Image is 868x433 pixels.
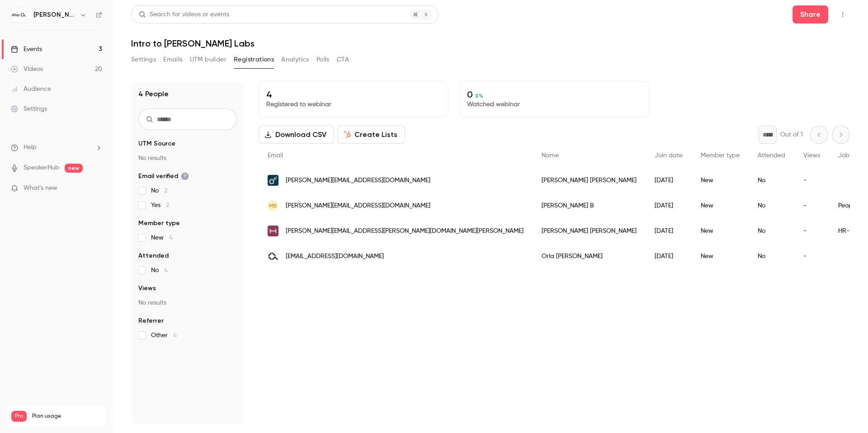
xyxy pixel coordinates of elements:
[337,52,349,67] button: CTA
[266,100,441,109] p: Registered to webinar
[11,45,42,54] div: Events
[646,168,692,193] div: [DATE]
[268,251,278,262] img: alvalabs.io
[268,226,278,236] img: ext.holmen.com
[467,89,642,100] p: 0
[692,168,749,193] div: New
[138,89,169,99] h1: 4 People
[533,168,646,193] div: [PERSON_NAME] [PERSON_NAME]
[749,218,794,244] div: No
[268,152,283,159] span: Email
[794,193,829,218] div: -
[138,139,237,340] section: facet-groups
[338,126,405,144] button: Create Lists
[151,201,169,210] span: Yes
[190,52,226,67] button: UTM builder
[281,52,309,67] button: Analytics
[758,152,785,159] span: Attended
[138,251,169,260] span: Attended
[794,244,829,269] div: -
[138,298,237,307] p: No results
[24,163,59,173] a: SpeakerHub
[533,244,646,269] div: Orla [PERSON_NAME]
[749,193,794,218] div: No
[692,193,749,218] div: New
[138,172,189,181] span: Email verified
[166,202,169,208] span: 2
[11,411,27,422] span: Pro
[24,184,57,193] span: What's new
[138,219,180,228] span: Member type
[266,89,441,100] p: 4
[173,332,177,339] span: 4
[646,244,692,269] div: [DATE]
[692,244,749,269] div: New
[11,104,47,113] div: Settings
[794,168,829,193] div: -
[286,252,384,261] span: [EMAIL_ADDRESS][DOMAIN_NAME]
[32,413,102,420] span: Plan usage
[131,38,850,49] h1: Intro to [PERSON_NAME] Labs
[542,152,559,159] span: Name
[33,10,76,19] h6: [PERSON_NAME][GEOGRAPHIC_DATA]
[646,218,692,244] div: [DATE]
[286,201,430,211] span: [PERSON_NAME][EMAIL_ADDRESS][DOMAIN_NAME]
[151,233,173,242] span: New
[533,193,646,218] div: [PERSON_NAME] B
[646,193,692,218] div: [DATE]
[838,152,862,159] span: Job title
[234,52,274,67] button: Registrations
[24,143,37,152] span: Help
[164,267,168,273] span: 4
[269,202,277,210] span: MB
[138,139,175,148] span: UTM Source
[151,331,177,340] span: Other
[163,52,182,67] button: Emails
[65,164,83,173] span: new
[11,65,43,74] div: Videos
[749,244,794,269] div: No
[655,152,683,159] span: Join date
[259,126,334,144] button: Download CSV
[533,218,646,244] div: [PERSON_NAME] [PERSON_NAME]
[793,5,828,24] button: Share
[749,168,794,193] div: No
[268,175,278,186] img: oneflow.com
[692,218,749,244] div: New
[151,186,167,195] span: No
[316,52,330,67] button: Polls
[138,154,237,163] p: No results
[138,284,156,293] span: Views
[139,10,229,19] div: Search for videos or events
[169,235,173,241] span: 4
[11,85,51,94] div: Audience
[475,93,483,99] span: 0 %
[138,316,164,325] span: Referrer
[701,152,740,159] span: Member type
[467,100,642,109] p: Watched webinar
[164,188,167,194] span: 2
[151,266,168,275] span: No
[780,130,803,139] p: Out of 1
[286,176,430,185] span: [PERSON_NAME][EMAIL_ADDRESS][DOMAIN_NAME]
[794,218,829,244] div: -
[11,8,26,22] img: Alva Academy
[803,152,820,159] span: Views
[11,143,102,152] li: help-dropdown-opener
[131,52,156,67] button: Settings
[286,226,524,236] span: [PERSON_NAME][EMAIL_ADDRESS][PERSON_NAME][DOMAIN_NAME][PERSON_NAME]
